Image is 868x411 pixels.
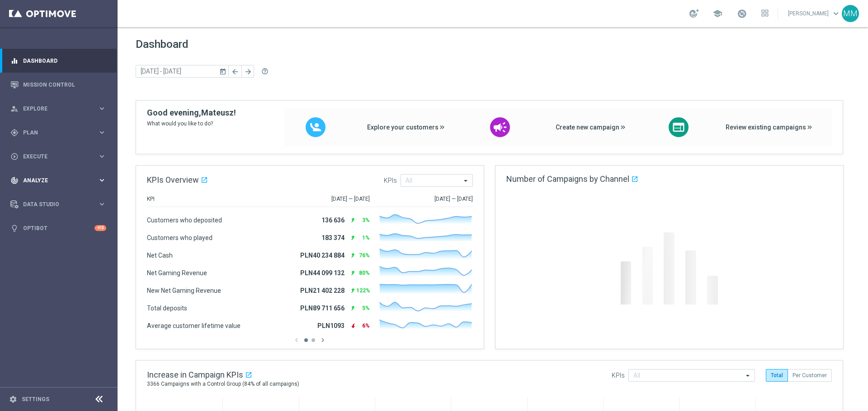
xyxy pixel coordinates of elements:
[10,49,106,73] div: Dashboard
[10,225,107,232] button: lightbulb Optibot +10
[10,153,107,160] button: play_circle_outline Execute keyboard_arrow_right
[10,81,107,88] button: Mission Control
[10,216,106,240] div: Optibot
[9,395,17,403] i: settings
[10,129,98,137] div: Plan
[712,9,722,18] span: school
[10,105,98,113] div: Explore
[98,128,106,137] i: keyboard_arrow_right
[23,73,106,97] a: Mission Control
[10,176,19,185] i: track_changes
[10,129,19,137] i: gps_fixed
[98,104,106,113] i: keyboard_arrow_right
[23,106,98,111] span: Explore
[23,49,106,73] a: Dashboard
[22,397,49,402] a: Settings
[94,225,106,231] div: +10
[10,152,19,161] i: play_circle_outline
[10,105,19,113] i: person_search
[10,200,98,208] div: Data Studio
[787,7,842,20] a: [PERSON_NAME]keyboard_arrow_down
[831,9,841,18] span: keyboard_arrow_down
[842,5,859,22] div: MM
[10,177,107,184] button: track_changes Analyze keyboard_arrow_right
[98,176,106,185] i: keyboard_arrow_right
[98,152,106,161] i: keyboard_arrow_right
[98,200,106,208] i: keyboard_arrow_right
[10,176,98,185] div: Analyze
[10,201,107,208] button: Data Studio keyboard_arrow_right
[23,216,94,240] a: Optibot
[23,154,98,159] span: Execute
[10,57,19,65] i: equalizer
[10,57,107,65] button: equalizer Dashboard
[23,202,98,207] span: Data Studio
[10,105,107,112] button: person_search Explore keyboard_arrow_right
[23,130,98,135] span: Plan
[10,73,106,97] div: Mission Control
[10,224,19,232] i: lightbulb
[10,152,98,161] div: Execute
[23,178,98,183] span: Analyze
[10,129,107,136] button: gps_fixed Plan keyboard_arrow_right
